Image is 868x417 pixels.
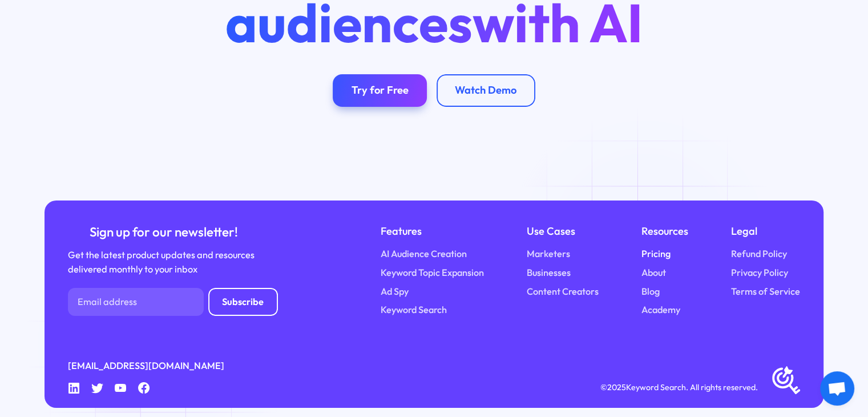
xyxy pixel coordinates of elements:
div: Use Cases [527,223,599,240]
a: Terms of Service [731,284,800,299]
a: Privacy Policy [731,266,788,280]
a: Watch Demo [437,74,535,107]
a: Refund Policy [731,247,787,261]
a: Open chat [820,371,854,406]
a: [EMAIL_ADDRESS][DOMAIN_NAME] [68,359,224,373]
a: Businesses [527,266,571,280]
div: Features [381,223,484,240]
a: Keyword Topic Expansion [381,266,484,280]
a: Ad Spy [381,284,409,299]
a: Academy [641,303,680,317]
a: Content Creators [527,284,599,299]
input: Email address [68,288,203,316]
div: Try for Free [352,84,409,97]
div: Legal [731,223,800,240]
span: 2025 [607,382,626,392]
div: Resources [641,223,688,240]
form: Newsletter Form [68,288,278,316]
div: © Keyword Search. All rights reserved. [600,381,758,394]
a: About [641,266,666,280]
input: Subscribe [208,288,278,316]
a: Pricing [641,247,671,261]
div: Get the latest product updates and resources delivered monthly to your inbox [68,248,259,276]
a: Keyword Search [381,303,447,317]
div: Watch Demo [455,84,516,97]
a: Blog [641,284,660,299]
div: Sign up for our newsletter! [68,223,259,241]
a: Marketers [527,247,570,261]
a: Try for Free [333,74,427,107]
a: AI Audience Creation [381,247,467,261]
